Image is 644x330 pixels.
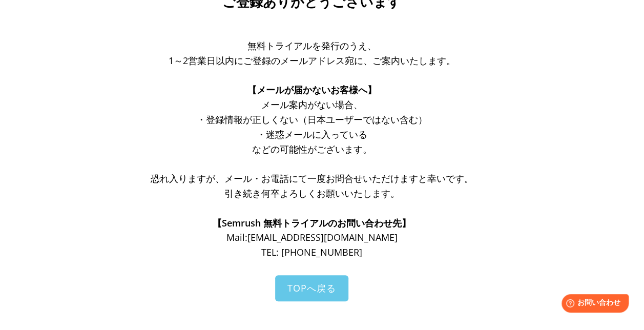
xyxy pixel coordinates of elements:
a: TOPへ戻る [275,275,348,301]
span: メール案内がない場合、 [261,98,363,111]
iframe: Help widget launcher [553,290,633,319]
span: TEL: [PHONE_NUMBER] [261,246,362,258]
span: 引き続き何卒よろしくお願いいたします。 [224,187,400,199]
span: 無料トライアルを発行のうえ、 [247,39,377,52]
span: ・迷惑メールに入っている [257,128,367,140]
span: 【Semrush 無料トライアルのお問い合わせ先】 [213,217,411,229]
span: 【メールが届かないお客様へ】 [247,84,377,96]
span: 恐れ入りますが、メール・お電話にて一度お問合せいただけますと幸いです。 [151,172,473,184]
span: などの可能性がございます。 [252,143,372,155]
span: Mail: [EMAIL_ADDRESS][DOMAIN_NAME] [226,231,398,243]
span: 1～2営業日以内にご登録のメールアドレス宛に、ご案内いたします。 [169,54,455,67]
span: ・登録情報が正しくない（日本ユーザーではない含む） [197,113,427,126]
span: TOPへ戻る [287,282,336,294]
